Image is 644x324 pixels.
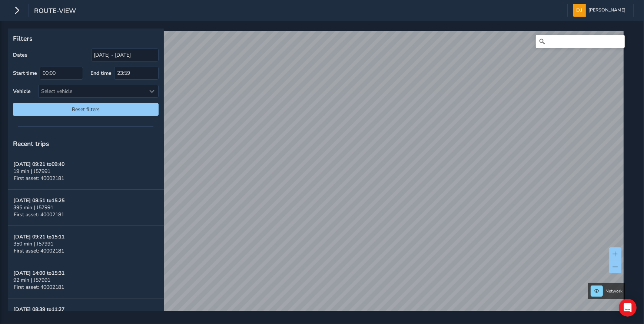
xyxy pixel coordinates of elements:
canvas: Map [10,31,624,320]
label: Start time [13,70,37,77]
span: First asset: 40002181 [14,247,64,254]
strong: [DATE] 14:00 to 15:31 [13,270,64,277]
label: Vehicle [13,88,31,95]
span: 395 min | J57991 [13,204,53,211]
span: First asset: 40002181 [14,211,64,218]
button: Reset filters [13,103,159,116]
span: Network [605,288,623,294]
button: [DATE] 14:00 to15:3192 min | J57991First asset: 40002181 [8,262,164,298]
strong: [DATE] 09:21 to 15:11 [13,233,64,240]
span: Recent trips [13,139,49,148]
span: 350 min | J57991 [13,240,53,247]
button: [DATE] 08:51 to15:25395 min | J57991First asset: 40002181 [8,190,164,226]
p: Filters [13,34,159,43]
button: [DATE] 09:21 to09:4019 min | J57991First asset: 40002181 [8,153,164,190]
span: Reset filters [19,106,153,113]
button: [DATE] 09:21 to15:11350 min | J57991First asset: 40002181 [8,226,164,262]
div: Select vehicle [39,85,146,97]
span: First asset: 40002181 [14,175,64,182]
strong: [DATE] 09:21 to 09:40 [13,161,64,168]
img: diamond-layout [573,4,586,17]
strong: [DATE] 08:39 to 11:27 [13,306,64,313]
label: Dates [13,51,27,59]
span: [PERSON_NAME] [588,4,625,17]
button: [PERSON_NAME] [573,4,628,17]
span: First asset: 40002181 [14,284,64,291]
input: Search [536,35,625,48]
span: 92 min | J57991 [13,277,50,284]
span: 19 min | J57991 [13,168,50,175]
span: route-view [34,6,76,17]
label: End time [90,70,112,77]
strong: [DATE] 08:51 to 15:25 [13,197,64,204]
div: Open Intercom Messenger [619,299,637,317]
